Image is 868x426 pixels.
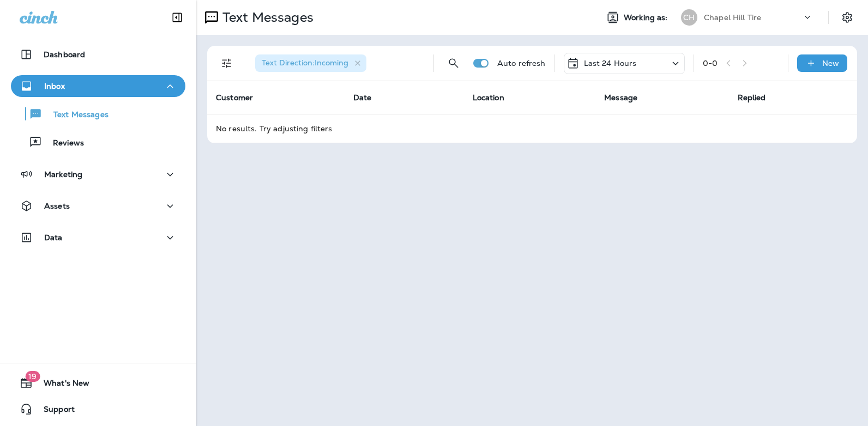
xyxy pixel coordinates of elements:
button: Filters [216,52,238,74]
span: What's New [33,379,89,392]
p: Assets [44,202,70,210]
button: Collapse Sidebar [162,7,192,28]
span: Support [33,405,75,418]
p: Dashboard [44,50,85,59]
span: Message [604,93,637,102]
div: Text Direction:Incoming [255,54,366,72]
div: CH [681,9,697,26]
button: Text Messages [11,102,185,125]
p: New [822,59,839,68]
p: Data [44,233,63,242]
span: Date [353,93,372,102]
td: No results. Try adjusting filters [207,114,857,143]
span: Working as: [624,13,670,22]
p: Chapel Hill Tire [704,13,761,22]
span: Location [473,93,504,102]
button: Search Messages [443,52,465,74]
button: Reviews [11,131,185,154]
button: Marketing [11,163,185,185]
button: Assets [11,195,185,217]
p: Marketing [44,170,82,179]
button: Support [11,398,185,420]
div: 0 - 0 [703,59,718,68]
span: Text Direction : Incoming [262,58,348,68]
span: 19 [25,371,40,382]
p: Text Messages [218,9,314,26]
p: Text Messages [43,110,108,120]
span: Replied [738,93,766,102]
button: Settings [837,8,857,27]
button: Data [11,227,185,248]
p: Auto refresh [497,59,546,68]
p: Inbox [44,82,65,90]
button: Inbox [11,75,185,97]
p: Last 24 Hours [584,59,637,68]
p: Reviews [42,138,84,149]
button: Dashboard [11,44,185,65]
span: Customer [216,93,253,102]
button: 19What's New [11,372,185,394]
